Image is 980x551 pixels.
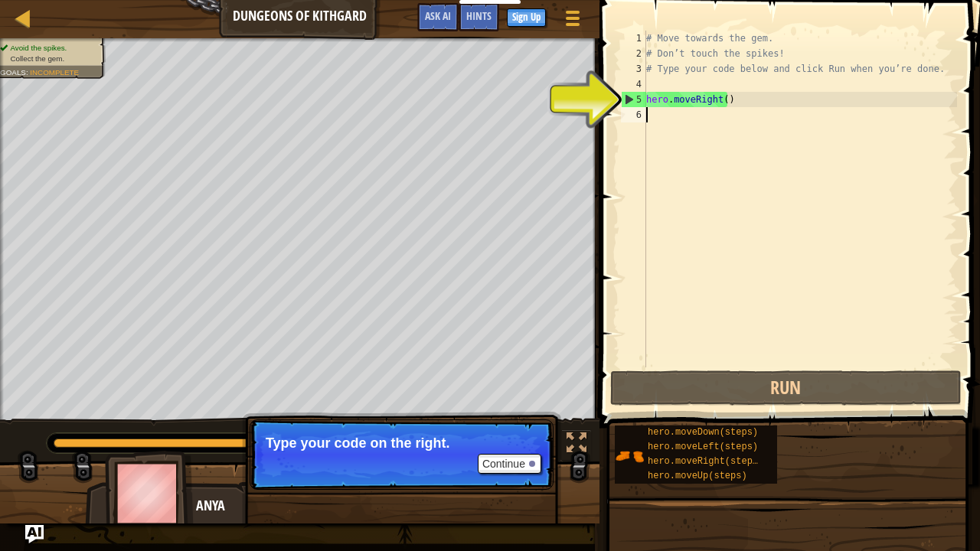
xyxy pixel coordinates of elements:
button: Ask AI [417,3,459,31]
button: Show game menu [554,3,592,39]
span: hero.moveLeft(steps) [648,442,758,452]
button: Ask AI [25,525,44,543]
div: 6 [621,107,646,122]
img: portrait.png [615,442,644,471]
span: Incomplete [30,68,79,77]
div: 2 [621,46,646,61]
button: Toggle fullscreen [561,429,592,461]
button: Sign Up [507,8,546,27]
span: Hints [466,8,492,23]
div: 1 [621,31,646,46]
div: 3 [621,61,646,77]
span: hero.moveUp(steps) [648,471,747,481]
span: hero.moveRight(steps) [648,456,763,467]
span: Ask AI [425,8,451,23]
span: Avoid the spikes. [10,44,67,52]
div: 5 [622,92,646,107]
p: Type your code on the right. [266,435,537,451]
span: Collect the gem. [10,54,64,63]
div: 4 [621,77,646,92]
span: : [26,68,30,77]
div: Anya [196,496,498,516]
img: thang_avatar_frame.png [105,451,194,536]
button: Continue [478,454,541,474]
button: Run [610,370,962,406]
span: hero.moveDown(steps) [648,427,758,438]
